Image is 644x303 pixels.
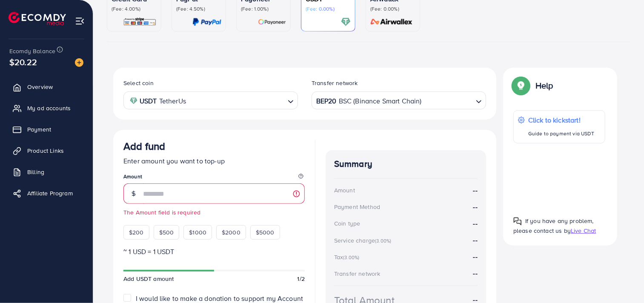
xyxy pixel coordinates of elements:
[123,17,157,27] img: card
[473,219,478,229] strong: --
[473,202,478,212] strong: --
[513,217,594,235] span: If you have any problem, please contact us by
[312,79,358,87] label: Transfer network
[473,235,478,245] strong: --
[334,269,381,278] div: Transfer network
[241,6,286,12] p: (Fee: 1.00%)
[334,253,362,261] div: Tax
[528,115,594,125] p: Click to kickstart!
[535,80,553,91] p: Help
[334,203,380,211] div: Payment Method
[258,17,286,27] img: card
[123,91,298,109] div: Search for option
[375,237,391,244] small: (3.00%)
[473,252,478,261] strong: --
[334,219,360,228] div: Coin type
[334,236,394,245] div: Service charge
[159,95,186,107] span: TetherUs
[370,6,415,12] p: (Fee: 0.00%)
[513,217,522,226] img: Popup guide
[334,159,478,169] h4: Summary
[27,146,64,155] span: Product Links
[368,17,415,27] img: card
[123,246,305,257] p: ~ 1 USD = 1 USDT
[140,95,157,107] strong: USDT
[298,274,305,283] span: 1/2
[123,156,305,166] p: Enter amount you want to top-up
[192,17,221,27] img: card
[334,186,355,194] div: Amount
[6,185,86,202] a: Affiliate Program
[176,6,221,12] p: (Fee: 4.50%)
[9,47,55,55] span: Ecomdy Balance
[27,168,44,176] span: Billing
[6,121,86,138] a: Payment
[123,274,174,283] span: Add USDT amount
[316,95,337,107] strong: BEP20
[222,228,240,237] span: $2000
[256,228,275,237] span: $5000
[341,17,351,27] img: card
[189,94,284,107] input: Search for option
[6,78,86,95] a: Overview
[27,125,51,134] span: Payment
[112,6,157,12] p: (Fee: 4.00%)
[306,6,351,12] p: (Fee: 0.00%)
[343,254,359,261] small: (3.00%)
[473,186,478,195] strong: --
[513,78,529,93] img: Popup guide
[75,16,85,26] img: menu
[9,56,37,68] span: $20.22
[159,228,174,237] span: $500
[129,228,144,237] span: $200
[6,100,86,117] a: My ad accounts
[423,94,472,107] input: Search for option
[27,189,73,197] span: Affiliate Program
[75,58,83,67] img: image
[123,79,154,87] label: Select coin
[27,104,71,112] span: My ad accounts
[6,163,86,180] a: Billing
[339,95,422,107] span: BSC (Binance Smart Chain)
[130,97,137,105] img: coin
[571,226,596,235] span: Live Chat
[123,208,305,217] small: The Amount field is required
[189,228,206,237] span: $1000
[6,142,86,159] a: Product Links
[27,83,53,91] span: Overview
[528,129,594,139] p: Guide to payment via USDT
[312,91,486,109] div: Search for option
[608,265,638,297] iframe: Chat
[9,12,66,25] img: logo
[473,269,478,278] strong: --
[123,173,305,183] legend: Amount
[123,140,165,152] h3: Add fund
